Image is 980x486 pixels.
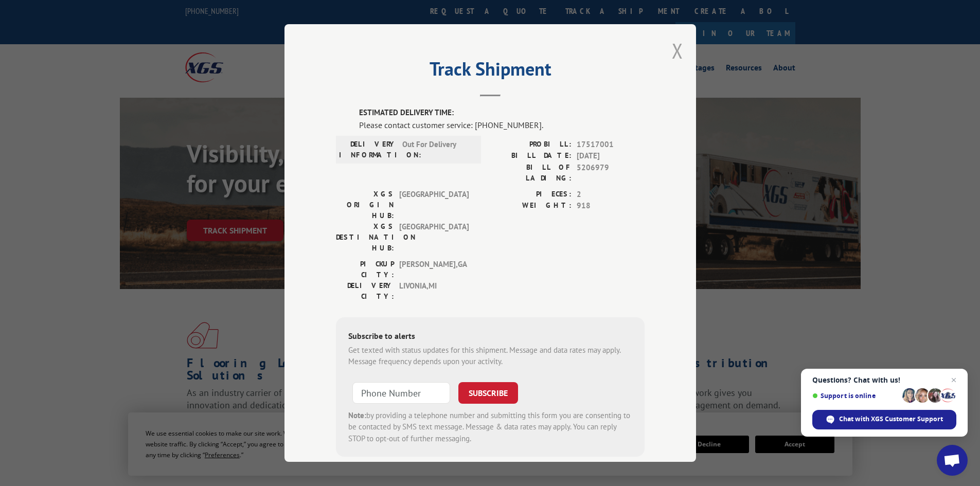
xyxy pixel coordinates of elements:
button: SUBSCRIBE [458,382,518,404]
label: BILL DATE: [490,150,572,162]
div: by providing a telephone number and submitting this form you are consenting to be contacted by SM... [348,410,632,445]
span: [GEOGRAPHIC_DATA] [399,221,469,254]
span: Close chat [948,374,960,386]
span: Questions? Chat with us! [812,376,956,384]
label: ESTIMATED DELIVERY TIME: [359,107,645,119]
div: Chat with XGS Customer Support [812,410,956,429]
span: Chat with XGS Customer Support [839,415,943,424]
div: Get texted with status updates for this shipment. Message and data rates may apply. Message frequ... [348,345,632,368]
span: [GEOGRAPHIC_DATA] [399,189,469,221]
span: 2 [577,189,645,201]
label: XGS DESTINATION HUB: [336,221,394,254]
span: [DATE] [577,150,645,162]
button: Close modal [672,37,683,64]
div: Open chat [937,445,968,476]
label: PICKUP CITY: [336,259,394,280]
span: 17517001 [577,139,645,151]
label: BILL OF LADING: [490,162,572,184]
div: Subscribe to alerts [348,330,632,345]
label: WEIGHT: [490,200,572,212]
span: 5206979 [577,162,645,184]
span: Out For Delivery [402,139,472,160]
span: LIVONIA , MI [399,280,469,302]
strong: Note: [348,410,366,420]
span: 918 [577,200,645,212]
input: Phone Number [352,382,450,404]
label: XGS ORIGIN HUB: [336,189,394,221]
label: PROBILL: [490,139,572,151]
label: DELIVERY CITY: [336,280,394,302]
h2: Track Shipment [336,62,645,81]
label: DELIVERY INFORMATION: [339,139,397,160]
span: [PERSON_NAME] , GA [399,259,469,280]
span: Support is online [812,392,899,400]
label: PIECES: [490,189,572,201]
div: Please contact customer service: [PHONE_NUMBER]. [359,119,645,131]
